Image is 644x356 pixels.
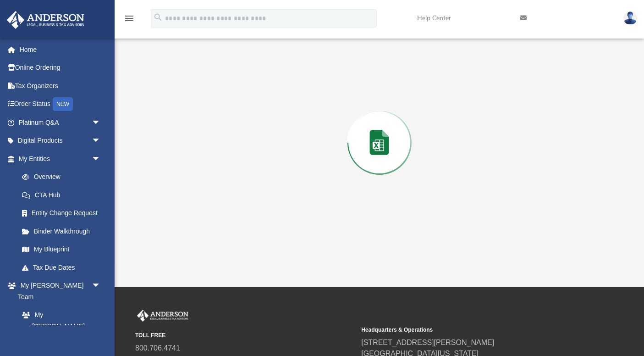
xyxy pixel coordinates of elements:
a: Tax Organizers [6,77,115,95]
a: My [PERSON_NAME] Team [13,306,105,347]
img: Anderson Advisors Platinum Portal [4,11,87,29]
span: arrow_drop_down [92,150,110,168]
span: arrow_drop_down [92,132,110,150]
img: Anderson Advisors Platinum Portal [135,310,190,322]
span: arrow_drop_down [92,113,110,132]
a: Online Ordering [6,59,115,77]
small: TOLL FREE [135,331,355,339]
a: My [PERSON_NAME] Teamarrow_drop_down [6,277,110,306]
a: My Entitiesarrow_drop_down [6,150,115,168]
img: User Pic [623,11,637,25]
a: menu [124,17,135,24]
a: [STREET_ADDRESS][PERSON_NAME] [361,339,494,346]
a: Tax Due Dates [13,258,115,277]
a: My Blueprint [13,240,110,259]
a: Entity Change Request [13,204,115,222]
a: Binder Walkthrough [13,222,115,240]
div: NEW [53,97,73,111]
a: CTA Hub [13,186,115,204]
i: search [153,12,163,22]
a: Digital Productsarrow_drop_down [6,132,115,150]
span: arrow_drop_down [92,277,110,295]
a: Overview [13,168,115,186]
a: Order StatusNEW [6,95,115,114]
a: 800.706.4741 [135,344,180,352]
a: Home [6,40,115,59]
small: Headquarters & Operations [361,326,581,334]
a: Platinum Q&Aarrow_drop_down [6,113,115,132]
i: menu [124,13,135,24]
